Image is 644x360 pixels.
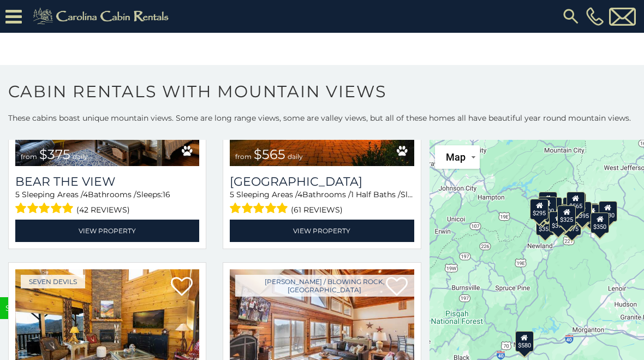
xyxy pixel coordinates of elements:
div: $930 [599,201,617,222]
span: from [235,152,252,161]
span: daily [288,152,303,161]
img: search-regular.svg [561,7,581,26]
div: $375 [550,211,568,232]
div: $325 [539,192,557,213]
span: 5 [230,190,234,199]
div: Sleeping Areas / Bathrooms / Sleeps: [230,189,414,217]
div: Sleeping Areas / Bathrooms / Sleeps: [15,189,199,217]
span: 16 [163,190,170,199]
span: Map [446,151,466,163]
span: (61 reviews) [291,203,343,217]
img: Khaki-logo.png [27,5,178,27]
a: [GEOGRAPHIC_DATA] [230,174,414,189]
div: $355 [536,215,554,235]
span: (42 reviews) [76,203,130,217]
div: $350 [591,213,610,233]
a: Bear The View [15,174,199,189]
div: $565 [567,191,585,212]
div: $650 [534,199,552,220]
span: 5 [15,190,20,199]
div: $580 [515,331,534,351]
span: 4 [297,190,302,199]
a: View Property [230,220,414,242]
div: $675 [574,203,592,223]
div: $395 [573,201,592,222]
span: daily [73,152,88,161]
div: $295 [530,199,549,220]
a: View Property [15,220,199,242]
button: Change map style [435,145,480,169]
span: 1 Half Baths / [351,190,401,199]
div: $325 [558,205,576,226]
span: $565 [254,146,285,162]
a: Add to favorites [171,276,193,299]
div: $300 [538,197,557,217]
h3: Wilderness Lodge [230,174,414,189]
div: $375 [563,214,581,235]
span: 4 [83,190,88,199]
a: Seven Devils [21,275,85,288]
a: [PERSON_NAME] / Blowing Rock, [GEOGRAPHIC_DATA] [235,275,414,297]
a: [PHONE_NUMBER] [583,7,606,26]
span: $375 [39,146,70,162]
span: from [21,152,37,161]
